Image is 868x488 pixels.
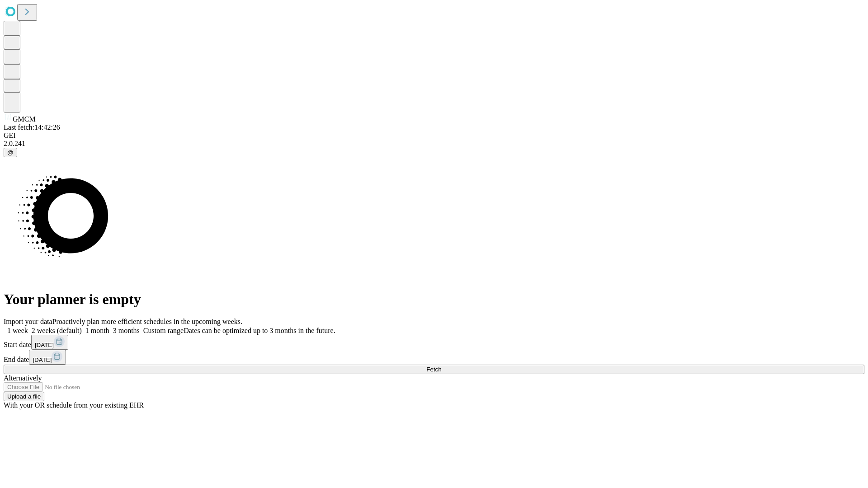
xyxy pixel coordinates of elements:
[4,123,60,131] span: Last fetch: 14:42:26
[13,115,36,123] span: GMCM
[33,357,52,363] span: [DATE]
[32,327,82,334] span: 2 weeks (default)
[4,291,864,308] h1: Your planner is empty
[7,149,14,156] span: @
[31,335,68,350] button: [DATE]
[4,365,864,374] button: Fetch
[4,140,864,148] div: 2.0.241
[52,318,242,325] span: Proactively plan more efficient schedules in the upcoming weeks.
[4,131,864,140] div: GEI
[426,366,441,373] span: Fetch
[4,401,144,409] span: With your OR schedule from your existing EHR
[4,148,17,157] button: @
[4,318,52,325] span: Import your data
[113,327,140,334] span: 3 months
[7,327,28,334] span: 1 week
[4,392,44,401] button: Upload a file
[4,335,864,350] div: Start date
[85,327,109,334] span: 1 month
[184,327,335,334] span: Dates can be optimized up to 3 months in the future.
[4,374,42,382] span: Alternatively
[4,350,864,365] div: End date
[35,342,54,348] span: [DATE]
[143,327,184,334] span: Custom range
[29,350,66,365] button: [DATE]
